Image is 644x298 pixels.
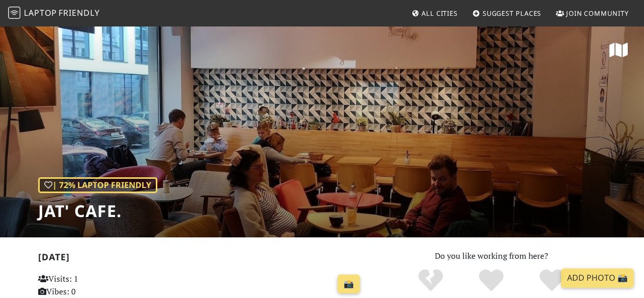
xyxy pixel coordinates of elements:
[552,4,633,22] a: Join Community
[401,268,461,293] div: No
[38,177,157,194] div: | 72% Laptop Friendly
[407,4,462,22] a: All Cities
[38,252,365,266] h2: [DATE]
[8,5,100,22] a: LaptopFriendly LaptopFriendly
[461,268,522,293] div: Yes
[59,7,99,18] span: Friendly
[24,7,57,18] span: Laptop
[338,275,360,294] a: 📸
[377,250,606,263] p: Do you like working from here?
[38,201,157,221] h1: JAT' Cafe.
[561,268,634,288] a: Add Photo 📸
[483,9,542,18] span: Suggest Places
[422,9,458,18] span: All Cities
[8,7,20,19] img: LaptopFriendly
[468,4,546,22] a: Suggest Places
[521,268,582,293] div: Definitely!
[566,9,629,18] span: Join Community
